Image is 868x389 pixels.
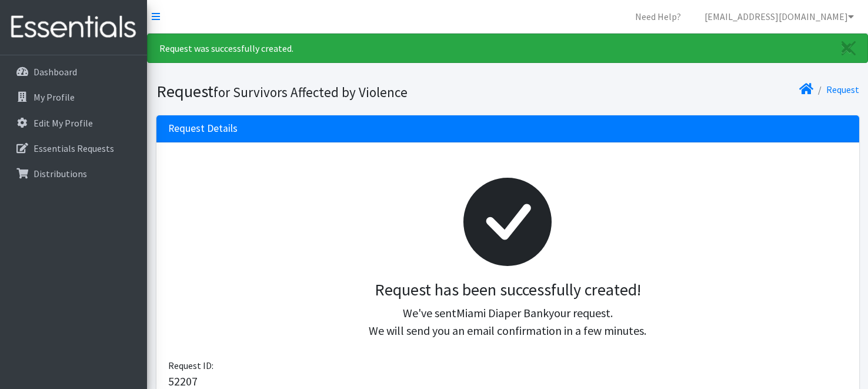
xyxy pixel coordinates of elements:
p: Dashboard [34,66,77,78]
a: My Profile [5,85,142,109]
a: Edit My Profile [5,111,142,135]
h1: Request [156,81,503,102]
p: Essentials Requests [34,142,114,154]
h3: Request Details [168,122,238,135]
small: for Survivors Affected by Violence [213,84,408,101]
div: Request was successfully created. [147,34,868,63]
a: Close [830,34,867,62]
a: Essentials Requests [5,137,142,160]
p: Distributions [34,168,87,179]
a: Distributions [5,162,142,185]
a: Request [826,84,859,95]
h3: Request has been successfully created! [178,280,838,300]
p: Edit My Profile [34,117,93,129]
a: Dashboard [5,60,142,84]
span: Request ID: [168,360,213,371]
a: [EMAIL_ADDRESS][DOMAIN_NAME] [695,5,863,28]
span: Miami Diaper Bank [456,305,549,320]
p: We've sent your request. We will send you an email confirmation in a few minutes. [178,304,838,340]
p: My Profile [34,91,75,103]
a: Need Help? [626,5,690,28]
img: HumanEssentials [5,8,142,47]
